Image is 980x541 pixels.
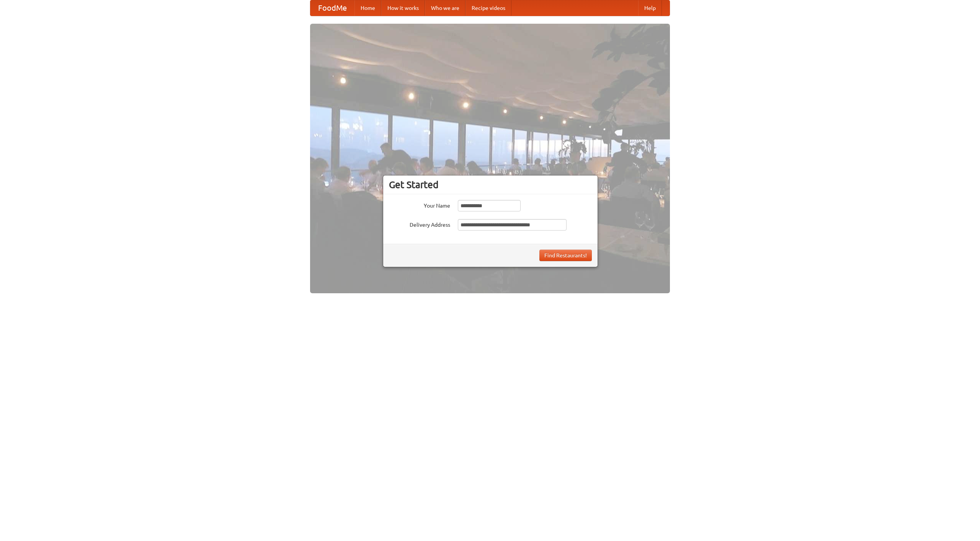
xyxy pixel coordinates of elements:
h3: Get Started [389,179,592,190]
label: Delivery Address [389,219,450,229]
button: Find Restaurants! [539,250,592,261]
a: Home [354,0,381,16]
a: FoodMe [310,0,354,16]
label: Your Name [389,200,450,210]
a: How it works [381,0,425,16]
a: Who we are [425,0,465,16]
a: Help [638,0,662,16]
a: Recipe videos [465,0,511,16]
